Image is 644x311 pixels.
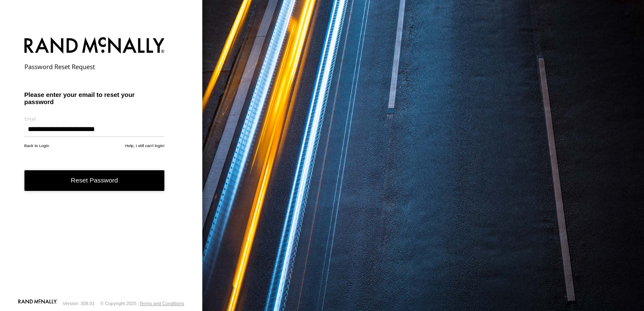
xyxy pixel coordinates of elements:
[24,115,165,122] label: Email
[63,301,95,306] div: Version: 308.01
[125,143,165,148] a: Help, I still can't login!
[24,143,49,148] a: Back to Login
[24,91,165,105] h3: Please enter your email to reset your password
[100,301,184,306] div: © Copyright 2025 -
[24,170,165,191] button: Reset Password
[24,62,165,71] h2: Password Reset Request
[140,301,184,306] a: Terms and Conditions
[24,35,165,57] img: Rand McNally
[18,299,57,308] a: Visit our Website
